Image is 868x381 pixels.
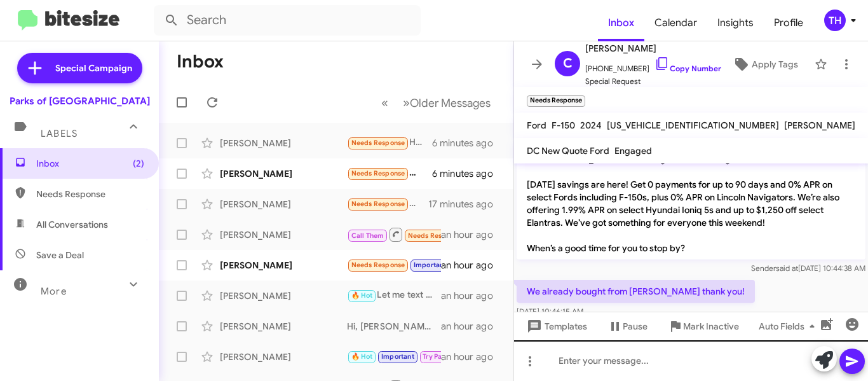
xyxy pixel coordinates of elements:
[220,350,347,363] div: [PERSON_NAME]
[813,10,854,31] button: TH
[721,53,808,76] button: Apply Tags
[36,157,144,170] span: Inbox
[36,188,144,200] span: Needs Response
[347,288,441,303] div: Let me text you in my other system, I am currently in Shianne's! One second!
[403,95,410,111] span: »
[351,291,373,300] span: 🔥 Hot
[347,197,428,211] div: We already bought from [PERSON_NAME] thank you!
[351,261,405,269] span: Needs Response
[351,352,373,361] span: 🔥 Hot
[374,90,498,116] nav: Page navigation example
[441,259,503,272] div: an hour ago
[36,218,108,231] span: All Conversations
[10,95,150,107] div: Parks of [GEOGRAPHIC_DATA]
[177,52,224,72] h1: Inbox
[784,120,855,131] span: [PERSON_NAME]
[759,315,820,338] span: Auto Fields
[623,315,648,338] span: Pause
[517,280,755,303] p: We already bought from [PERSON_NAME] thank you!
[527,95,585,107] small: Needs Response
[764,4,813,41] a: Profile
[220,167,347,180] div: [PERSON_NAME]
[36,249,84,261] span: Save a Deal
[776,263,798,273] span: said at
[683,315,739,338] span: Mark Inactive
[220,289,347,302] div: [PERSON_NAME]
[441,320,503,333] div: an hour ago
[220,320,347,333] div: [PERSON_NAME]
[517,307,583,316] span: [DATE] 10:46:15 AM
[55,62,132,74] span: Special Campaign
[220,137,347,149] div: [PERSON_NAME]
[607,120,779,131] span: [US_VEHICLE_IDENTIFICATION_NUMBER]
[220,259,347,272] div: [PERSON_NAME]
[614,145,652,156] span: Engaged
[381,95,388,111] span: «
[351,169,405,177] span: Needs Response
[374,90,396,116] button: Previous
[524,315,587,338] span: Templates
[824,10,846,31] div: TH
[347,320,441,333] div: Hi, [PERSON_NAME]! So sorry for the confusion. Which vehicle were you interested in? It looks lie...
[654,64,721,73] a: Copy Number
[41,128,78,139] span: Labels
[381,352,414,361] span: Important
[585,41,721,56] span: [PERSON_NAME]
[154,5,421,36] input: Search
[644,4,707,41] a: Calendar
[598,4,644,41] a: Inbox
[347,258,441,272] div: No thank you, not looking for new or any of those or anything right now
[527,145,609,156] span: DC New Quote Ford
[428,198,503,211] div: 17 minutes ago
[585,75,721,88] span: Special Request
[441,350,503,363] div: an hour ago
[133,157,144,170] span: (2)
[220,198,347,211] div: [PERSON_NAME]
[658,315,749,338] button: Mark Inactive
[347,135,432,150] div: Hello, only interested in a 2026 Maverick hybrid. Hopefully [PERSON_NAME] will make contact when ...
[517,135,865,260] p: Hi [PERSON_NAME] it's [PERSON_NAME], Internet Director at [GEOGRAPHIC_DATA]. Thanks again for rea...
[707,4,764,41] a: Insights
[751,263,865,273] span: Sender [DATE] 10:44:38 AM
[347,166,432,181] div: You got any f350 7.3 gas motor
[514,315,597,338] button: Templates
[395,90,498,116] button: Next
[552,120,575,131] span: F-150
[527,120,546,131] span: Ford
[580,120,602,131] span: 2024
[432,137,503,149] div: 6 minutes ago
[414,261,447,269] span: Important
[563,53,573,74] span: C
[351,200,405,208] span: Needs Response
[41,286,67,297] span: More
[441,228,503,241] div: an hour ago
[220,228,347,241] div: [PERSON_NAME]
[17,53,142,83] a: Special Campaign
[585,56,721,75] span: [PHONE_NUMBER]
[432,167,503,180] div: 6 minutes ago
[597,315,658,338] button: Pause
[347,349,441,364] div: Hi, [PERSON_NAME]! Just wanted to see when can you stop in? We're having our [DATE] Sales Event a...
[423,352,459,361] span: Try Pausing
[347,226,441,242] div: You do realize I work here correct?
[351,139,405,147] span: Needs Response
[408,232,462,240] span: Needs Response
[441,289,503,302] div: an hour ago
[752,53,798,76] span: Apply Tags
[351,232,384,240] span: Call Them
[749,315,830,338] button: Auto Fields
[410,96,491,110] span: Older Messages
